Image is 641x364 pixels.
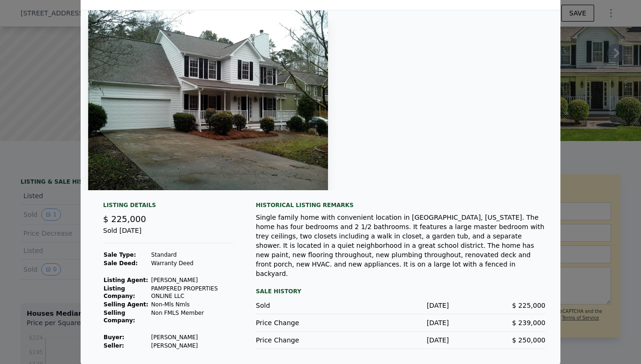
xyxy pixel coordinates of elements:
div: [DATE] [352,335,449,345]
strong: Buyer : [104,334,124,341]
div: Historical Listing remarks [256,201,545,209]
strong: Selling Company: [104,310,135,324]
img: Property Img [88,10,328,190]
strong: Selling Agent: [104,301,149,308]
div: Listing Details [103,201,233,213]
div: Price Change [256,318,352,327]
strong: Seller : [104,342,124,349]
span: $ 250,000 [512,336,545,344]
div: [DATE] [352,318,449,327]
span: $ 225,000 [512,302,545,309]
div: Price Change [256,335,352,345]
div: Sold [DATE] [103,226,233,243]
strong: Sale Type: [104,252,136,258]
div: [DATE] [352,301,449,310]
td: Non FMLS Member [151,309,233,325]
td: [PERSON_NAME] [151,333,233,342]
td: Standard [151,251,233,259]
td: Non-Mls Nmls [151,300,233,309]
div: Single family home with convenient location in [GEOGRAPHIC_DATA], [US_STATE]. The home has four b... [256,213,545,278]
div: Sold [256,301,352,310]
strong: Listing Company: [104,285,135,299]
td: [PERSON_NAME] [151,342,233,350]
strong: Listing Agent: [104,277,148,283]
td: [PERSON_NAME] [151,276,233,284]
td: PAMPERED PROPERTIES ONLINE LLC [151,284,233,300]
span: $ 225,000 [103,214,146,224]
strong: Sale Deed: [104,260,138,267]
div: Sale History [256,286,545,297]
td: Warranty Deed [151,259,233,267]
span: $ 239,000 [512,319,545,327]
